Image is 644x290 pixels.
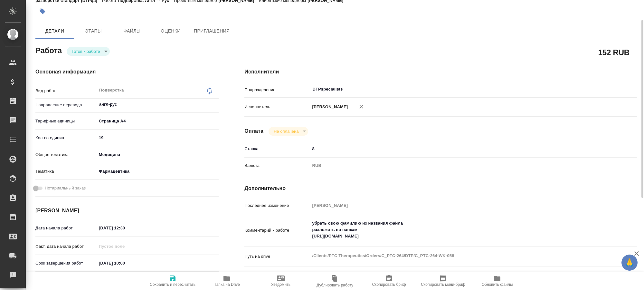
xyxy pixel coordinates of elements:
[67,47,110,56] div: Готов к работе
[35,225,97,231] p: Дата начала работ
[308,272,362,290] button: Дублировать работу
[213,282,240,287] span: Папка на Drive
[35,44,62,56] h2: Работа
[97,258,153,268] input: ✎ Введи что-нибудь
[470,272,524,290] button: Обновить файлы
[78,27,109,35] span: Этапы
[35,135,97,141] p: Кол-во единиц
[601,89,602,90] button: Open
[146,272,200,290] button: Сохранить и пересчитать
[354,100,368,114] button: Удалить исполнителя
[35,4,50,18] button: Добавить тэг
[416,272,470,290] button: Скопировать мини-бриф
[244,127,263,135] h4: Оплата
[310,218,604,242] textarea: убрать свою фамилию из названия файла разложить по папкам [URL][DOMAIN_NAME]
[244,202,310,209] p: Последнее изменение
[244,227,310,234] p: Комментарий к работе
[244,104,310,110] p: Исполнитель
[35,118,97,124] p: Тарифные единицы
[97,223,153,233] input: ✎ Введи что-нибудь
[70,49,102,54] button: Готов к работе
[39,27,70,35] span: Детали
[244,162,310,169] p: Валюта
[35,243,97,250] p: Факт. дата начала работ
[35,207,219,215] h4: [PERSON_NAME]
[271,282,290,287] span: Уведомить
[624,256,635,269] span: 🙏
[244,87,310,93] p: Подразделение
[482,282,513,287] span: Обновить файлы
[244,185,637,192] h4: Дополнительно
[362,272,416,290] button: Скопировать бриф
[97,166,219,177] div: Фармацевтика
[269,127,308,136] div: Готов к работе
[97,149,219,160] div: Медицина
[200,272,254,290] button: Папка на Drive
[310,201,604,210] input: Пустое поле
[372,282,406,287] span: Скопировать бриф
[117,27,147,35] span: Файлы
[97,242,153,251] input: Пустое поле
[254,272,308,290] button: Уведомить
[317,283,353,287] span: Дублировать работу
[155,27,186,35] span: Оценки
[244,68,637,76] h4: Исполнители
[310,250,604,261] textarea: /Clients/PTC Therapeutics/Orders/C_PTC-264/DTP/C_PTC-264-WK-058
[150,282,195,287] span: Сохранить и пересчитать
[215,104,216,105] button: Open
[97,133,219,142] input: ✎ Введи что-нибудь
[35,151,97,158] p: Общая тематика
[244,146,310,152] p: Ставка
[194,27,230,35] span: Приглашения
[621,255,638,271] button: 🙏
[45,185,86,191] span: Нотариальный заказ
[310,144,604,153] input: ✎ Введи что-нибудь
[272,129,300,134] button: Не оплачена
[310,160,604,171] div: RUB
[35,102,97,108] p: Направление перевода
[421,282,465,287] span: Скопировать мини-бриф
[35,88,97,94] p: Вид работ
[310,104,348,110] p: [PERSON_NAME]
[244,253,310,260] p: Путь на drive
[35,260,97,266] p: Срок завершения работ
[35,68,219,76] h4: Основная информация
[598,47,630,58] h2: 152 RUB
[97,116,219,127] div: Страница А4
[35,168,97,175] p: Тематика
